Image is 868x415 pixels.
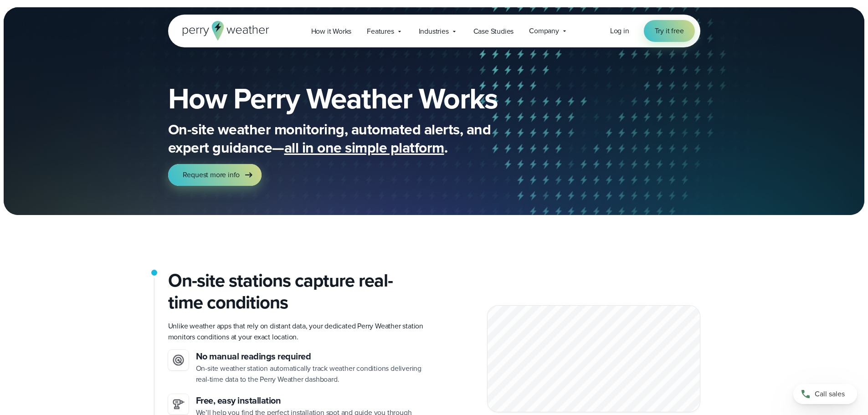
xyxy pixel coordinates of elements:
[284,137,444,159] span: all in one simple platform
[168,164,262,186] a: Request more info
[367,26,394,37] span: Features
[196,394,427,407] h3: Free, easy installation
[793,384,857,404] a: Call sales
[168,84,564,113] h1: How Perry Weather Works
[655,26,684,36] span: Try it free
[610,26,629,36] a: Log in
[168,270,427,313] h2: On-site stations capture real-time conditions
[466,22,522,41] a: Case Studies
[168,321,427,343] p: Unlike weather apps that rely on distant data, your dedicated Perry Weather station monitors cond...
[610,26,629,36] span: Log in
[196,363,427,385] p: On-site weather station automatically track weather conditions delivering real-time data to the P...
[473,26,514,37] span: Case Studies
[419,26,449,37] span: Industries
[196,350,427,363] h3: No manual readings required
[183,169,240,180] span: Request more info
[303,22,360,41] a: How it Works
[815,389,845,400] span: Call sales
[311,26,352,37] span: How it Works
[644,20,695,42] a: Try it free
[529,26,559,36] span: Company
[168,120,533,157] p: On-site weather monitoring, automated alerts, and expert guidance— .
